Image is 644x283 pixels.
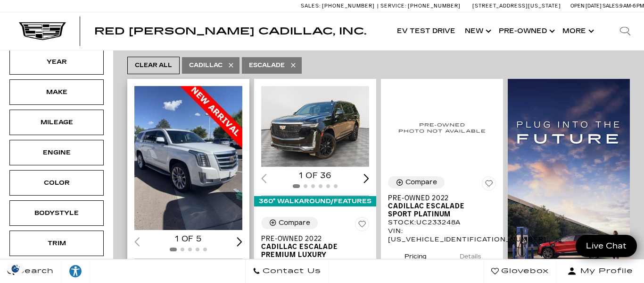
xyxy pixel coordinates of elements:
span: Cadillac [189,60,223,71]
div: 1 / 2 [261,86,369,167]
a: Service: [PHONE_NUMBER] [377,3,463,9]
div: Color [33,178,80,188]
div: 1 / 2 [134,86,242,230]
a: Glovebox [484,259,556,283]
div: Explore your accessibility options [61,264,90,278]
img: 2022 Cadillac Escalade Sport Platinum [388,86,496,169]
div: ColorColor [9,170,104,196]
span: [PHONE_NUMBER] [322,3,375,9]
a: New [460,12,494,50]
img: 2022 Cadillac Escalade Premium Luxury 1 [261,86,369,167]
div: 360° WalkAround/Features [254,196,376,206]
button: Save Vehicle [355,217,369,235]
a: Pre-Owned 2022Cadillac Escalade Sport Platinum [388,194,496,218]
div: Stock : UC233248A [388,218,496,227]
a: Red [PERSON_NAME] Cadillac, Inc. [94,26,366,36]
span: Glovebox [499,265,549,278]
span: Contact Us [260,265,321,278]
span: Search [15,265,54,278]
div: Compare [405,178,437,187]
a: Live Chat [576,235,637,257]
span: Service: [380,3,406,9]
span: Pre-Owned 2022 [388,194,489,202]
a: Contact Us [245,259,329,283]
div: Mileage [33,117,80,128]
a: Sales: [PHONE_NUMBER] [301,3,377,9]
img: 2018 Cadillac Escalade Luxury 1 [134,86,242,230]
div: Make [33,87,80,97]
span: Escalade [249,60,285,71]
span: Open [DATE] [570,3,602,9]
button: pricing tab [388,244,443,265]
div: BodystyleBodystyle [9,200,104,226]
span: Sales: [301,3,321,9]
span: Cadillac Escalade Sport Platinum [388,202,489,218]
span: Pre-Owned 2022 [261,235,362,243]
div: Compare [279,219,310,227]
div: YearYear [9,49,104,75]
div: EngineEngine [9,140,104,165]
span: 9 AM-6 PM [619,3,644,9]
span: Live Chat [581,240,631,251]
button: Open user profile menu [556,259,644,283]
span: [PHONE_NUMBER] [408,3,461,9]
section: Click to Open Cookie Consent Modal [5,264,26,274]
span: Cadillac Escalade Premium Luxury [261,243,362,259]
button: Save Vehicle [482,176,496,194]
span: My Profile [577,265,633,278]
a: Pre-Owned 2022Cadillac Escalade Premium Luxury [261,235,369,259]
div: VIN: [US_VEHICLE_IDENTIFICATION_NUMBER] [388,227,496,244]
a: [STREET_ADDRESS][US_STATE] [472,3,561,9]
div: MileageMileage [9,110,104,135]
div: Year [33,57,80,67]
div: TrimTrim [9,231,104,256]
button: details tab [443,244,498,265]
div: Next slide [363,174,369,183]
button: More [558,12,597,50]
button: Compare Vehicle [261,217,318,229]
div: Next slide [237,237,242,246]
div: Bodystyle [33,208,80,218]
img: Opt-Out Icon [5,264,26,274]
div: 1 of 36 [261,171,369,181]
div: MakeMake [9,79,104,105]
span: Clear All [135,60,172,71]
div: Trim [33,238,80,249]
div: 1 of 5 [134,234,242,244]
span: Sales: [603,3,619,9]
span: Red [PERSON_NAME] Cadillac, Inc. [94,26,366,37]
img: Cadillac Dark Logo with Cadillac White Text [19,22,66,40]
div: Engine [33,147,80,158]
a: Explore your accessibility options [61,259,90,283]
button: Compare Vehicle [388,176,445,189]
a: Pre-Owned [494,12,558,50]
a: EV Test Drive [392,12,460,50]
